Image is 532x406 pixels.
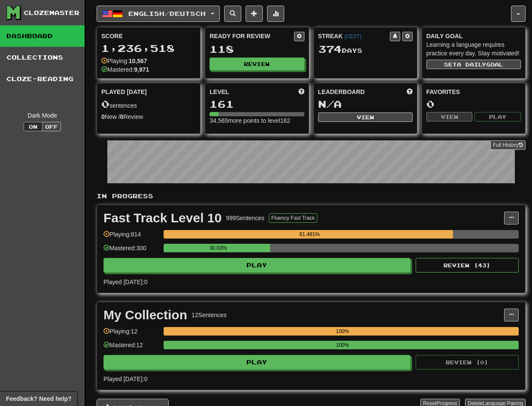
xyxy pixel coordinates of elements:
[103,230,159,244] div: Playing: 814
[246,6,263,22] button: Add sentence to collection
[192,311,227,319] div: 12 Sentences
[101,43,196,54] div: 1,236,518
[101,32,196,40] div: Score
[103,327,159,341] div: Playing: 12
[24,122,43,131] button: On
[210,116,304,125] div: 34,565 more points to level 162
[97,192,526,200] p: In Progress
[101,65,149,74] div: Mastered:
[101,113,105,120] strong: 0
[129,58,147,64] strong: 10,567
[103,376,147,382] span: Played [DATE]: 0
[101,112,196,121] div: New / Review
[103,341,159,355] div: Mastered: 12
[426,40,521,58] div: Learning a language requires practice every day. Stay motivated!
[134,66,149,73] strong: 9,971
[103,309,187,321] div: My Collection
[407,88,413,96] span: This week in points, UTC
[166,327,519,336] div: 100%
[166,341,519,349] div: 100%
[97,6,220,22] button: English/Deutsch
[103,279,147,285] span: Played [DATE]: 0
[120,113,124,120] strong: 0
[318,43,342,55] span: 374
[210,32,294,40] div: Ready for Review
[6,111,78,120] div: Dark Mode
[426,60,521,69] button: Seta dailygoal
[318,32,390,40] div: Streak
[474,112,521,121] button: Play
[224,6,241,22] button: Search sentences
[318,98,342,110] span: N/A
[101,88,147,96] span: Played [DATE]
[490,140,526,150] a: Full History
[318,88,365,96] span: Leaderboard
[210,44,304,55] div: 118
[210,99,304,109] div: 161
[426,99,521,109] div: 0
[103,244,159,258] div: Mastered: 300
[318,44,413,55] div: Day s
[416,355,519,370] button: Review (0)
[269,213,317,223] button: Fluency Fast Track
[42,122,61,131] button: Off
[318,112,413,122] button: View
[101,98,109,110] span: 0
[344,33,362,39] a: (CEST)
[226,214,264,222] div: 999 Sentences
[103,258,410,273] button: Play
[103,355,410,370] button: Play
[210,58,304,70] button: Review
[416,258,519,273] button: Review (43)
[166,244,270,252] div: 30.03%
[128,10,206,17] span: English / Deutsch
[101,57,147,65] div: Playing:
[426,112,473,121] button: View
[210,88,229,96] span: Level
[457,61,486,67] span: a daily
[6,394,71,403] span: Open feedback widget
[24,9,79,17] div: Clozemaster
[426,88,521,96] div: Favorites
[103,212,222,224] div: Fast Track Level 10
[166,230,453,239] div: 81.481%
[101,99,196,110] div: sentences
[426,32,521,40] div: Daily Goal
[267,6,284,22] button: More stats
